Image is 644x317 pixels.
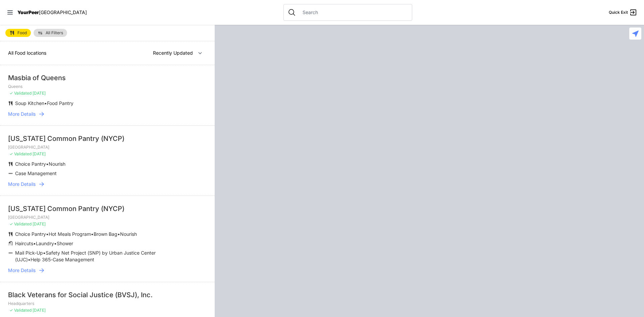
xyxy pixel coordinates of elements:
[15,250,43,256] span: Mail Pick-Up
[28,257,31,262] span: •
[299,9,408,16] input: Search
[609,10,628,15] span: Quick Exit
[117,231,120,237] span: •
[33,91,46,96] span: [DATE]
[9,221,32,226] span: ✓ Validated
[33,221,46,226] span: [DATE]
[9,91,32,96] span: ✓ Validated
[33,151,46,156] span: [DATE]
[8,145,207,150] p: [GEOGRAPHIC_DATA]
[17,9,39,15] span: YourPeer
[8,73,207,83] div: Masbia of Queens
[44,100,47,106] span: •
[43,250,46,256] span: •
[54,241,57,246] span: •
[39,9,87,15] span: [GEOGRAPHIC_DATA]
[8,84,207,89] p: Queens
[8,134,207,143] div: [US_STATE] Common Pantry (NYCP)
[46,161,49,167] span: •
[31,257,94,262] span: Help 365-Case Management
[15,241,33,246] span: Haircuts
[36,241,54,246] span: Laundry
[5,29,31,37] a: Food
[49,231,91,237] span: Hot Meals Program
[9,308,32,313] span: ✓ Validated
[49,161,65,167] span: Nourish
[17,31,27,35] span: Food
[120,231,137,237] span: Nourish
[8,204,207,213] div: [US_STATE] Common Pantry (NYCP)
[15,250,156,262] span: Safety Net Project (SNP) by Urban Justice Center (UJC)
[94,231,117,237] span: Brown Bag
[33,241,36,246] span: •
[91,231,94,237] span: •
[46,31,63,35] span: All Filters
[17,10,87,14] a: YourPeer[GEOGRAPHIC_DATA]
[34,29,67,37] a: All Filters
[15,231,46,237] span: Choice Pantry
[8,181,207,188] a: More Details
[15,100,44,106] span: Soup Kitchen
[46,231,49,237] span: •
[33,308,46,313] span: [DATE]
[8,111,36,117] span: More Details
[15,161,46,167] span: Choice Pantry
[8,301,207,306] p: Headquarters
[8,215,207,220] p: [GEOGRAPHIC_DATA]
[15,170,57,176] span: Case Management
[57,241,73,246] span: Shower
[609,8,637,16] a: Quick Exit
[47,100,73,106] span: Food Pantry
[8,267,36,274] span: More Details
[8,50,46,56] span: All Food locations
[8,290,207,300] div: Black Veterans for Social Justice (BVSJ), Inc.
[8,267,207,274] a: More Details
[9,151,32,156] span: ✓ Validated
[8,181,36,188] span: More Details
[8,111,207,117] a: More Details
